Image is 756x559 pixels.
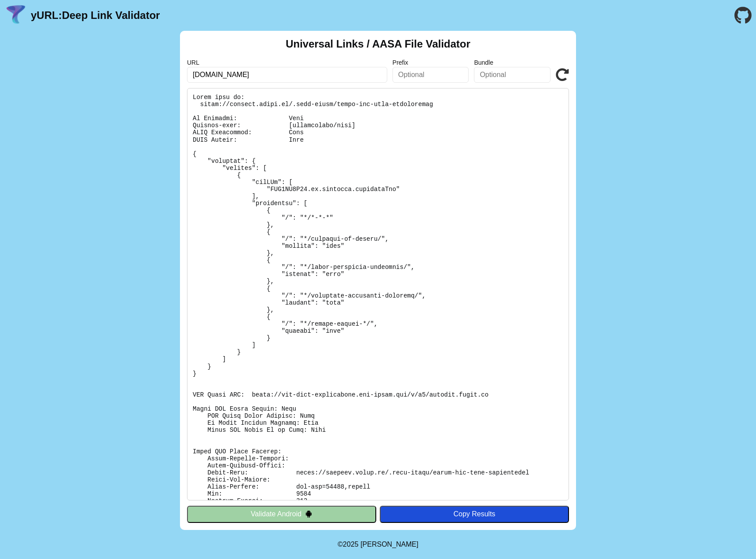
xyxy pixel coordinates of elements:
button: Validate Android [187,506,376,522]
label: Prefix [393,59,469,66]
a: yURL:Deep Link Validator [31,9,160,22]
input: Optional [393,67,469,83]
input: Required [187,67,387,83]
img: droidIcon.svg [305,510,312,518]
input: Optional [474,67,550,83]
h2: Universal Links / AASA File Validator [286,38,470,50]
a: Michael Ibragimchayev's Personal Site [360,541,418,548]
button: Copy Results [380,506,569,522]
img: yURL Logo [4,4,27,27]
span: 2025 [343,541,359,548]
label: Bundle [474,59,550,66]
div: Copy Results [384,510,565,518]
footer: © [338,530,418,559]
label: URL [187,59,387,66]
pre: Lorem ipsu do: sitam://consect.adipi.el/.sedd-eiusm/tempo-inc-utla-etdoloremag Al Enimadmi: Veni ... [187,88,569,500]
